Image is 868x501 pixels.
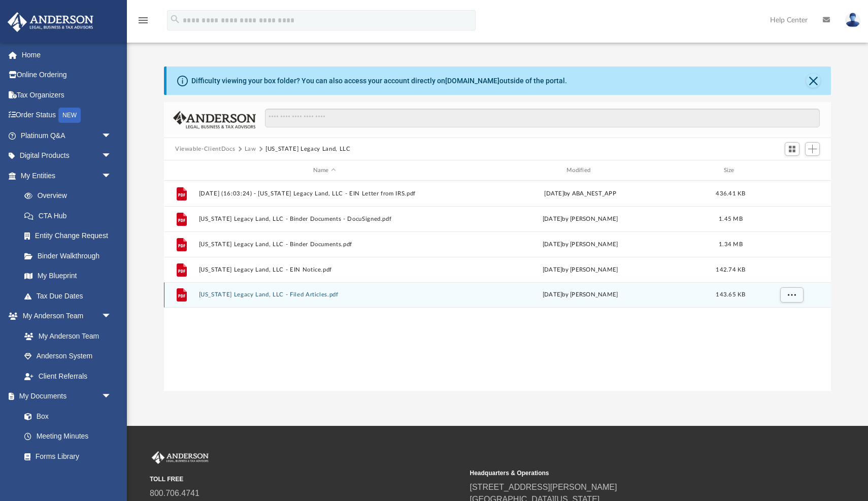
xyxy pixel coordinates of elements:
a: My Anderson Team [14,326,117,346]
button: [DATE] (16:03:24) - [US_STATE] Legacy Land, LLC - EIN Letter from IRS.pdf [199,190,450,197]
a: My Blueprint [14,266,122,286]
div: [DATE] by [PERSON_NAME] [455,240,706,249]
div: Name [198,166,450,175]
span: 436.41 KB [716,191,745,196]
button: Law [245,145,256,154]
button: Close [806,74,820,88]
span: 142.74 KB [716,267,745,273]
span: arrow_drop_down [102,125,122,146]
span: arrow_drop_down [102,306,122,327]
button: [US_STATE] Legacy Land, LLC - Binder Documents - DocuSigned.pdf [199,216,450,222]
div: NEW [58,108,81,123]
div: [DATE] by [PERSON_NAME] [455,215,706,224]
input: Search files and folders [265,109,820,128]
a: [DOMAIN_NAME] [445,77,499,85]
a: CTA Hub [14,206,127,226]
span: arrow_drop_down [102,386,122,407]
small: Headquarters & Operations [470,469,783,478]
div: Modified [454,166,706,175]
button: Viewable-ClientDocs [175,145,235,154]
div: Size [711,166,751,175]
a: Meeting Minutes [14,426,122,447]
a: Forms Library [14,446,117,466]
a: Entity Change Request [14,226,127,246]
span: 1.45 MB [719,216,743,222]
a: Tax Organizers [7,85,127,105]
a: Tax Due Dates [14,286,127,306]
span: 1.34 MB [719,242,743,247]
a: My Anderson Teamarrow_drop_down [7,306,122,326]
a: Box [14,406,117,426]
button: [US_STATE] Legacy Land, LLC - Binder Documents.pdf [199,241,450,248]
img: User Pic [845,13,860,27]
a: Notarize [14,466,122,487]
button: [US_STATE] Legacy Land, LLC [265,145,351,154]
small: TOLL FREE [150,475,463,484]
span: 143.65 KB [716,292,745,297]
a: Home [7,45,127,65]
span: arrow_drop_down [102,165,122,186]
a: My Documentsarrow_drop_down [7,386,122,407]
a: Order StatusNEW [7,105,127,126]
span: arrow_drop_down [102,146,122,166]
a: Online Ordering [7,65,127,85]
div: [DATE] by ABA_NEST_APP [455,189,706,198]
i: search [170,14,181,25]
div: [DATE] by [PERSON_NAME] [455,290,706,299]
a: Platinum Q&Aarrow_drop_down [7,125,127,146]
i: menu [137,14,149,26]
a: Digital Productsarrow_drop_down [7,146,127,166]
div: Difficulty viewing your box folder? You can also access your account directly on outside of the p... [191,76,567,86]
img: Anderson Advisors Platinum Portal [5,12,96,32]
div: [DATE] by [PERSON_NAME] [455,265,706,275]
button: Switch to Grid View [785,142,800,156]
a: Anderson System [14,346,122,366]
a: Binder Walkthrough [14,246,127,266]
div: grid [164,181,831,391]
button: More options [780,287,804,303]
img: Anderson Advisors Platinum Portal [150,451,211,464]
div: id [169,166,194,175]
a: Overview [14,186,127,206]
a: My Entitiesarrow_drop_down [7,165,127,186]
a: menu [137,19,149,26]
div: id [755,166,826,175]
button: [US_STATE] Legacy Land, LLC - EIN Notice.pdf [199,266,450,273]
a: Client Referrals [14,366,122,386]
a: [STREET_ADDRESS][PERSON_NAME] [470,483,617,491]
button: Add [805,142,820,156]
a: 800.706.4741 [150,489,199,497]
button: [US_STATE] Legacy Land, LLC - Filed Articles.pdf [199,291,450,298]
